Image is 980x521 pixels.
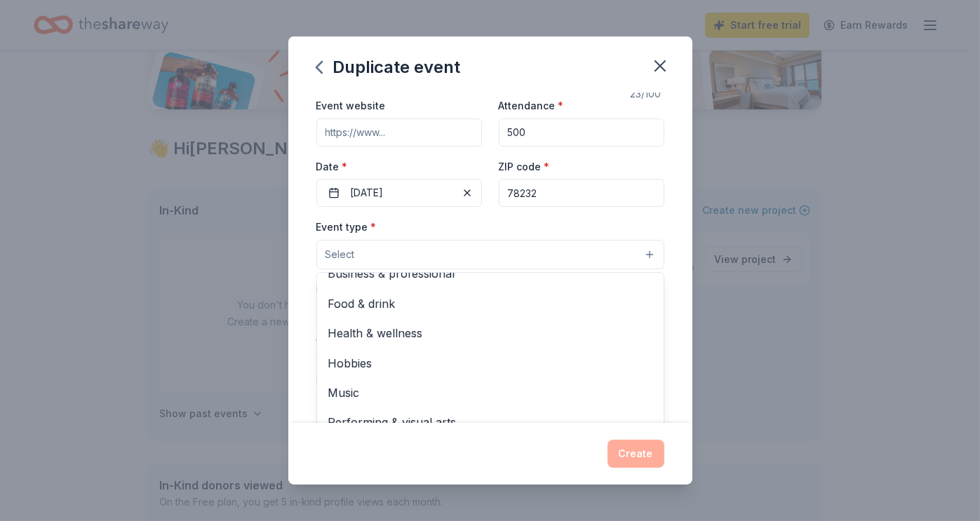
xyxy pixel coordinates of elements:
span: Music [328,384,652,402]
span: Performing & visual arts [328,413,652,431]
span: Hobbies [328,354,652,372]
div: Select [316,272,664,440]
span: Select [325,246,355,263]
span: Health & wellness [328,324,652,342]
span: Business & professional [328,264,652,283]
span: Food & drink [328,295,652,313]
button: Select [316,240,664,269]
